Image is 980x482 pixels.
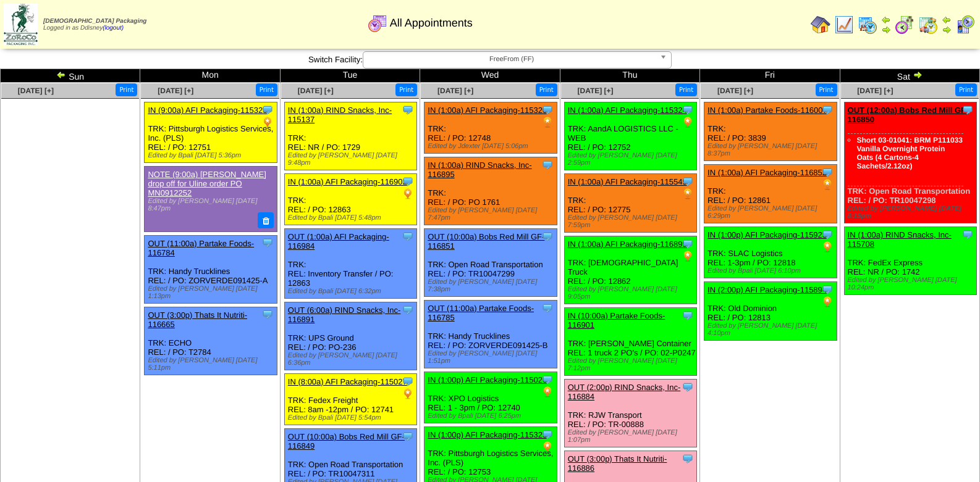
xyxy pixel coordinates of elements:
[284,229,416,299] div: TRK: REL: Inventory Transfer / PO: 12863
[288,106,392,124] a: IN (1:00a) RIND Snacks, Inc-115137
[881,25,891,35] img: arrowright.gif
[848,106,969,124] a: OUT (12:00a) Bobs Red Mill GF-116850
[708,322,836,337] div: Edited by [PERSON_NAME] [DATE] 4:10pm
[402,104,414,116] img: Tooltip
[261,104,274,116] img: Tooltip
[116,83,137,96] button: Print
[288,432,405,451] a: OUT (10:00a) Bobs Red Mill GF-116849
[288,177,407,186] a: IN (1:00a) AFI Packaging-116902
[402,188,414,200] img: PO
[395,83,417,96] button: Print
[148,239,254,257] a: OUT (11:00a) Partake Foods-116784
[895,15,915,35] img: calendarblend.gif
[881,15,891,25] img: arrowleft.gif
[43,18,146,31] span: Logged in as Ddisney
[541,373,554,386] img: Tooltip
[402,375,414,388] img: Tooltip
[148,170,266,197] a: NOTE (9:00a) [PERSON_NAME] drop off for Uline order PO MN0912252
[564,308,696,376] div: TRK: [PERSON_NAME] Container REL: 1 truck 2 PO's / PO: 02-P0247
[708,267,836,275] div: Edited by Bpali [DATE] 6:10pm
[848,230,952,249] a: IN (1:00a) RIND Snacks, Inc-115708
[857,86,893,95] a: [DATE] [+]
[821,104,834,116] img: Tooltip
[568,286,696,301] div: Edited by [PERSON_NAME] [DATE] 9:05pm
[390,17,473,30] span: All Appointments
[148,197,271,212] div: Edited by [PERSON_NAME] [DATE] 8:47pm
[288,305,401,324] a: OUT (6:00a) RIND Snacks, Inc-116891
[682,175,694,188] img: Tooltip
[708,230,827,239] a: IN (1:00p) AFI Packaging-115923
[816,83,837,96] button: Print
[536,83,557,96] button: Print
[428,430,547,439] a: IN (1:00p) AFI Packaging-115325
[821,228,834,241] img: Tooltip
[717,86,753,95] a: [DATE] [+]
[955,15,975,35] img: calendarcustomer.gif
[848,276,977,291] div: Edited by [PERSON_NAME] [DATE] 10:24pm
[564,174,696,233] div: TRK: REL: / PO: 12775
[402,230,414,243] img: Tooltip
[428,278,556,293] div: Edited by [PERSON_NAME] [DATE] 7:38pm
[284,102,416,170] div: TRK: REL: NR / PO: 1729
[942,25,952,35] img: arrowright.gif
[428,304,534,322] a: OUT (11:00a) Partake Foods-116785
[955,83,977,96] button: Print
[158,86,193,95] a: [DATE] [+]
[258,212,274,228] button: Delete Note
[577,86,613,95] span: [DATE] [+]
[256,83,277,96] button: Print
[568,454,667,473] a: OUT (3:00p) Thats It Nutriti-116886
[368,52,655,67] span: FreeFrom (FF)
[437,86,473,95] a: [DATE] [+]
[541,104,554,116] img: Tooltip
[1,69,140,83] td: Sun
[682,250,694,262] img: PO
[284,302,416,370] div: TRK: UPS Ground REL: / PO: PO-236
[103,25,124,31] a: (logout)
[145,102,277,163] div: TRK: Pittsburgh Logistics Services, Inc. (PLS) REL: / PO: 12751
[261,308,274,320] img: Tooltip
[402,388,414,400] img: PO
[298,86,334,95] span: [DATE] [+]
[148,152,276,159] div: Edited by Bpali [DATE] 5:36pm
[288,377,407,386] a: IN (8:00a) AFI Packaging-115027
[541,428,554,441] img: Tooltip
[961,228,974,241] img: Tooltip
[682,452,694,465] img: Tooltip
[425,157,557,225] div: TRK: REL: / PO: PO 1761
[704,165,837,223] div: TRK: REL: / PO: 12861
[942,15,952,25] img: arrowleft.gif
[43,18,146,25] span: [DEMOGRAPHIC_DATA] Packaging
[564,380,696,447] div: TRK: RJW Transport REL: / PO: TR-00888
[568,106,687,115] a: IN (1:00a) AFI Packaging-115324
[704,282,837,341] div: TRK: Old Dominion REL: / PO: 12813
[961,104,974,116] img: Tooltip
[840,69,979,83] td: Sat
[682,116,694,128] img: PO
[858,15,877,35] img: calendarprod.gif
[564,236,696,304] div: TRK: [DEMOGRAPHIC_DATA] Truck REL: / PO: 12862
[284,174,416,225] div: TRK: REL: / PO: 12863
[288,214,416,222] div: Edited by Bpali [DATE] 5:48pm
[708,106,827,115] a: IN (1:00a) Partake Foods-116007
[708,205,836,220] div: Edited by [PERSON_NAME] [DATE] 6:29pm
[288,288,416,295] div: Edited by Bpali [DATE] 6:32pm
[428,106,547,115] a: IN (1:00a) AFI Packaging-115320
[402,430,414,443] img: Tooltip
[560,69,699,83] td: Thu
[428,350,556,365] div: Edited by [PERSON_NAME] [DATE] 1:51pm
[682,309,694,322] img: Tooltip
[568,311,665,330] a: IN (10:00a) Partake Foods-116901
[541,302,554,314] img: Tooltip
[821,241,834,253] img: PO
[682,381,694,393] img: Tooltip
[821,178,834,191] img: PO
[288,232,389,251] a: OUT (1:00a) AFI Packaging-116984
[428,160,531,179] a: IN (1:00a) RIND Snacks, Inc-116895
[148,285,276,300] div: Edited by [PERSON_NAME] [DATE] 1:13pm
[428,207,556,222] div: Edited by [PERSON_NAME] [DATE] 7:47pm
[18,86,54,95] a: [DATE] [+]
[682,188,694,200] img: PO
[844,227,977,295] div: TRK: FedEx Express REL: NR / PO: 1742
